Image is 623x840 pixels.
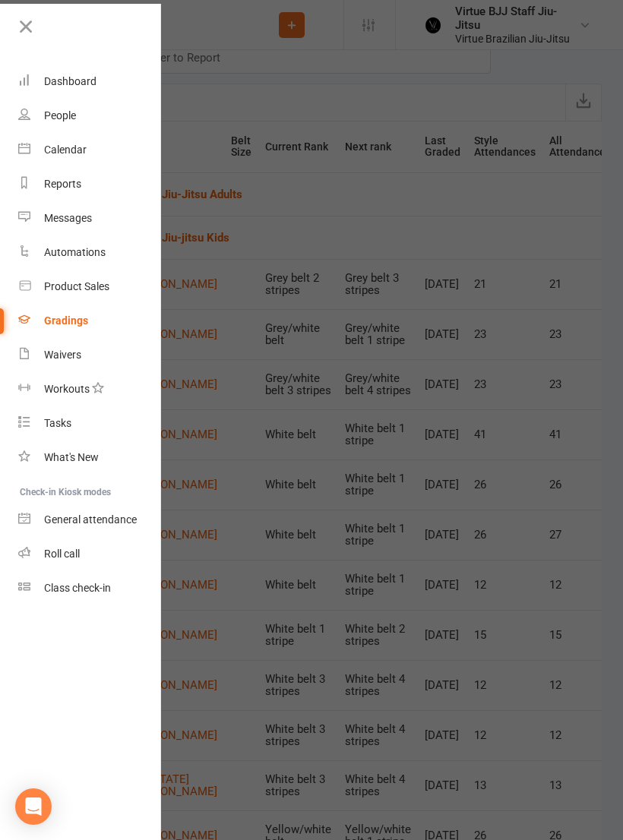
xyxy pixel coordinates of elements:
[44,451,99,463] div: What's New
[44,314,88,327] div: Gradings
[44,349,81,361] div: Waivers
[44,280,109,292] div: Product Sales
[18,304,162,338] a: Gradings
[18,99,162,133] a: People
[18,201,162,235] a: Messages
[18,235,162,270] a: Automations
[18,537,162,571] a: Roll call
[44,513,137,526] div: General attendance
[44,178,81,190] div: Reports
[44,548,80,560] div: Roll call
[18,372,162,406] a: Workouts
[44,383,90,395] div: Workouts
[44,144,87,156] div: Calendar
[44,109,76,122] div: People
[18,503,162,537] a: General attendance kiosk mode
[44,75,96,87] div: Dashboard
[44,212,92,224] div: Messages
[44,246,106,258] div: Automations
[18,571,162,605] a: Class kiosk mode
[18,133,162,167] a: Calendar
[44,417,71,429] div: Tasks
[18,65,162,99] a: Dashboard
[18,270,162,304] a: Product Sales
[18,441,162,475] a: What's New
[18,167,162,201] a: Reports
[44,582,111,594] div: Class check-in
[15,788,52,825] div: Open Intercom Messenger
[18,338,162,372] a: Waivers
[18,406,162,441] a: Tasks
